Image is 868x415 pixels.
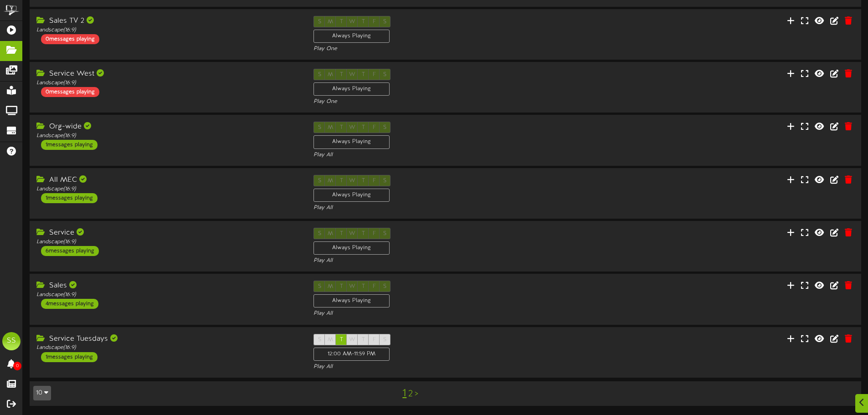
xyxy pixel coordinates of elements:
[36,132,300,140] div: Landscape ( 16:9 )
[33,386,51,400] button: 10
[36,16,300,26] div: Sales TV 2
[36,185,300,193] div: Landscape ( 16:9 )
[313,204,577,212] div: Play All
[36,26,300,34] div: Landscape ( 16:9 )
[313,45,577,53] div: Play One
[362,337,365,343] span: T
[36,238,300,246] div: Landscape ( 16:9 )
[36,69,300,79] div: Service West
[313,241,390,255] div: Always Playing
[313,189,390,202] div: Always Playing
[313,294,390,307] div: Always Playing
[41,299,98,309] div: 4 messages playing
[328,337,333,343] span: M
[383,337,386,343] span: S
[408,389,413,399] a: 2
[36,344,300,352] div: Landscape ( 16:9 )
[318,337,321,343] span: S
[36,291,300,299] div: Landscape ( 16:9 )
[13,362,21,370] span: 0
[340,337,343,343] span: T
[402,388,406,400] a: 1
[36,122,300,132] div: Org-wide
[2,332,21,350] div: SS
[349,337,355,343] span: W
[373,337,376,343] span: F
[415,389,418,399] a: >
[313,151,577,159] div: Play All
[36,175,300,185] div: All MEC
[41,87,99,97] div: 0 messages playing
[36,281,300,291] div: Sales
[36,334,300,344] div: Service Tuesdays
[41,140,98,150] div: 1 messages playing
[41,352,98,362] div: 1 messages playing
[313,82,390,96] div: Always Playing
[313,348,390,361] div: 12:00 AM - 11:59 PM
[36,79,300,87] div: Landscape ( 16:9 )
[41,246,99,256] div: 6 messages playing
[313,310,577,318] div: Play All
[313,135,390,149] div: Always Playing
[313,30,390,43] div: Always Playing
[41,193,98,203] div: 1 messages playing
[41,34,99,44] div: 0 messages playing
[313,257,577,265] div: Play All
[313,98,577,106] div: Play One
[36,228,300,238] div: Service
[313,363,577,371] div: Play All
